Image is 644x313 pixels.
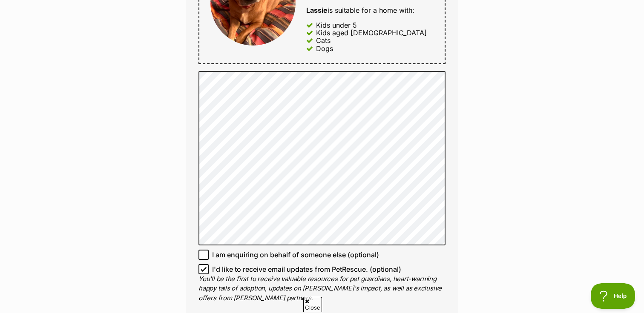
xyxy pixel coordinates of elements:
[303,297,322,312] span: Close
[316,45,333,52] div: Dogs
[198,274,446,303] p: You'll be the first to receive valuable resources for pet guardians, heart-warming happy tails of...
[316,21,357,29] div: Kids under 5
[591,283,635,309] iframe: Help Scout Beacon - Open
[316,29,427,37] div: Kids aged [DEMOGRAPHIC_DATA]
[316,37,331,44] div: Cats
[306,6,434,14] div: is suitable for a home with:
[212,250,379,260] span: I am enquiring on behalf of someone else (optional)
[212,264,401,274] span: I'd like to receive email updates from PetRescue. (optional)
[306,6,328,14] strong: Lassie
